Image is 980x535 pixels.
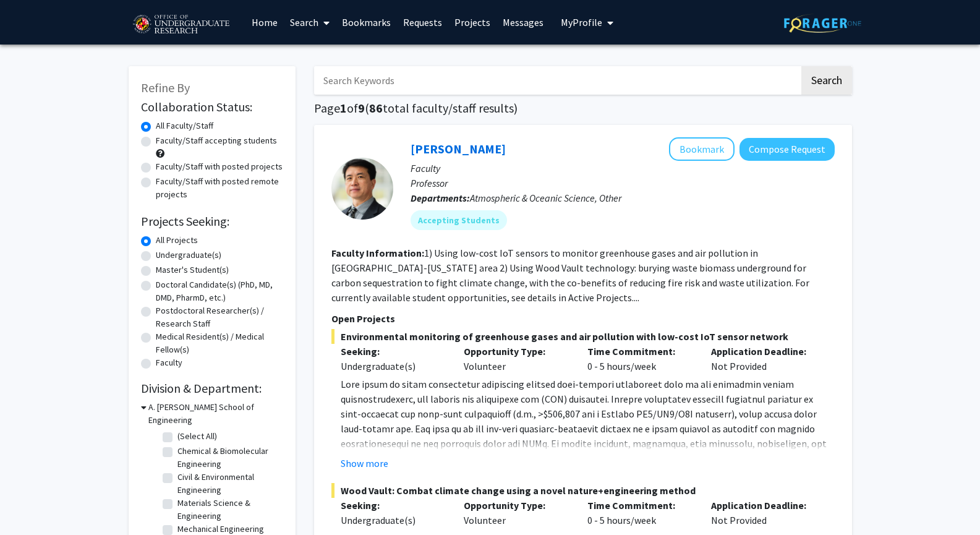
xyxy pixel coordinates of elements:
label: Chemical & Biomolecular Engineering [177,445,280,471]
button: Search [801,66,852,95]
div: 0 - 5 hours/week [578,498,702,528]
p: Time Commitment: [587,344,692,359]
label: Faculty/Staff with posted projects [156,160,283,173]
p: Seeking: [341,498,446,513]
p: Opportunity Type: [464,498,569,513]
a: Requests [397,1,448,44]
p: Application Deadline: [711,498,816,513]
label: Master's Student(s) [156,263,229,276]
label: Doctoral Candidate(s) (PhD, MD, DMD, PharmD, etc.) [156,278,283,304]
a: Projects [448,1,496,44]
p: Professor [411,176,835,190]
div: Volunteer [454,498,578,528]
img: ForagerOne Logo [784,14,861,33]
p: Open Projects [331,311,835,326]
mat-chip: Accepting Students [411,210,507,230]
p: Faculty [411,161,835,176]
h2: Division & Department: [141,381,283,396]
div: Undergraduate(s) [341,359,446,374]
p: Seeking: [341,344,446,359]
h2: Projects Seeking: [141,214,283,229]
label: Materials Science & Engineering [177,497,280,523]
span: Wood Vault: Combat climate change using a novel nature+engineering method [331,483,835,498]
span: 86 [369,100,383,116]
span: My Profile [561,16,602,28]
a: Messages [496,1,550,44]
h2: Collaboration Status: [141,100,283,114]
span: Refine By [141,80,190,95]
label: Faculty [156,356,182,369]
a: Search [284,1,336,44]
fg-read-more: 1) Using low-cost IoT sensors to monitor greenhouse gases and air pollution in [GEOGRAPHIC_DATA]-... [331,247,809,304]
span: 9 [358,100,365,116]
a: [PERSON_NAME] [411,141,506,156]
label: (Select All) [177,430,217,443]
button: Add Ning Zeng to Bookmarks [669,137,735,161]
b: Departments: [411,192,470,204]
div: Undergraduate(s) [341,513,446,528]
a: Home [245,1,284,44]
a: Bookmarks [336,1,397,44]
img: University of Maryland Logo [129,9,233,40]
label: Postdoctoral Researcher(s) / Research Staff [156,304,283,330]
p: Opportunity Type: [464,344,569,359]
div: Not Provided [702,344,825,374]
label: Medical Resident(s) / Medical Fellow(s) [156,330,283,356]
b: Faculty Information: [331,247,424,259]
div: 0 - 5 hours/week [578,344,702,374]
span: Environmental monitoring of greenhouse gases and air pollution with low-cost IoT sensor network [331,329,835,344]
label: All Projects [156,234,198,247]
label: Undergraduate(s) [156,249,221,262]
button: Compose Request to Ning Zeng [739,138,835,161]
label: Civil & Environmental Engineering [177,471,280,497]
p: Time Commitment: [587,498,692,513]
span: 1 [340,100,347,116]
button: Show more [341,456,388,471]
label: Faculty/Staff accepting students [156,134,277,147]
label: All Faculty/Staff [156,119,213,132]
input: Search Keywords [314,66,799,95]
div: Volunteer [454,344,578,374]
p: Application Deadline: [711,344,816,359]
label: Faculty/Staff with posted remote projects [156,175,283,201]
span: Atmospheric & Oceanic Science, Other [470,192,621,204]
div: Not Provided [702,498,825,528]
h3: A. [PERSON_NAME] School of Engineering [148,401,283,427]
h1: Page of ( total faculty/staff results) [314,101,852,116]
